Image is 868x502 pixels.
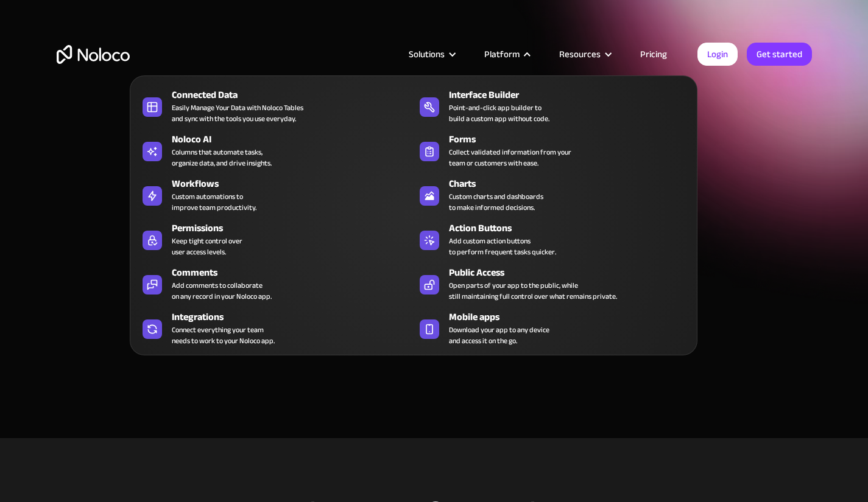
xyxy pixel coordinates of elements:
[172,324,275,346] div: Connect everything your team needs to work to your Noloco app.
[449,324,549,346] span: Download your app to any device and access it on the go.
[57,45,130,64] a: home
[172,235,242,257] div: Keep tight control over user access levels.
[414,263,691,304] a: Public AccessOpen parts of your app to the public, whilestill maintaining full control over what ...
[414,85,691,127] a: Interface BuilderPoint-and-click app builder tobuild a custom app without code.
[449,102,549,124] div: Point-and-click app builder to build a custom app without code.
[393,46,469,62] div: Solutions
[449,265,696,280] div: Public Access
[484,46,520,62] div: Platform
[172,310,419,324] div: Integrations
[559,46,601,62] div: Resources
[57,141,812,214] h1: Noloco vs. Softr: Which is the Right Choice for You?
[449,310,696,324] div: Mobile apps
[136,174,414,215] a: WorkflowsCustom automations toimprove team productivity.
[449,147,571,169] div: Collect validated information from your team or customers with ease.
[449,280,617,302] div: Open parts of your app to the public, while still maintaining full control over what remains priv...
[136,263,414,304] a: CommentsAdd comments to collaborateon any record in your Noloco app.
[414,307,691,349] a: Mobile appsDownload your app to any deviceand access it on the go.
[697,43,738,66] a: Login
[449,132,696,147] div: Forms
[172,88,419,102] div: Connected Data
[136,130,414,171] a: Noloco AIColumns that automate tasks,organize data, and drive insights.
[172,132,419,147] div: Noloco AI
[172,147,272,169] div: Columns that automate tasks, organize data, and drive insights.
[414,174,691,215] a: ChartsCustom charts and dashboardsto make informed decisions.
[136,307,414,349] a: IntegrationsConnect everything your teamneeds to work to your Noloco app.
[172,102,303,124] div: Easily Manage Your Data with Noloco Tables and sync with the tools you use everyday.
[747,43,812,66] a: Get started
[172,191,256,213] div: Custom automations to improve team productivity.
[449,235,556,257] div: Add custom action buttons to perform frequent tasks quicker.
[449,176,696,191] div: Charts
[409,46,445,62] div: Solutions
[172,176,419,191] div: Workflows
[130,58,697,355] nav: Platform
[625,46,682,62] a: Pricing
[544,46,625,62] div: Resources
[172,280,272,302] div: Add comments to collaborate on any record in your Noloco app.
[136,85,414,127] a: Connected DataEasily Manage Your Data with Noloco Tablesand sync with the tools you use everyday.
[449,191,543,213] div: Custom charts and dashboards to make informed decisions.
[414,130,691,171] a: FormsCollect validated information from yourteam or customers with ease.
[414,218,691,260] a: Action ButtonsAdd custom action buttonsto perform frequent tasks quicker.
[136,218,414,260] a: PermissionsKeep tight control overuser access levels.
[172,265,419,280] div: Comments
[172,221,419,235] div: Permissions
[449,221,696,235] div: Action Buttons
[449,88,696,102] div: Interface Builder
[469,46,544,62] div: Platform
